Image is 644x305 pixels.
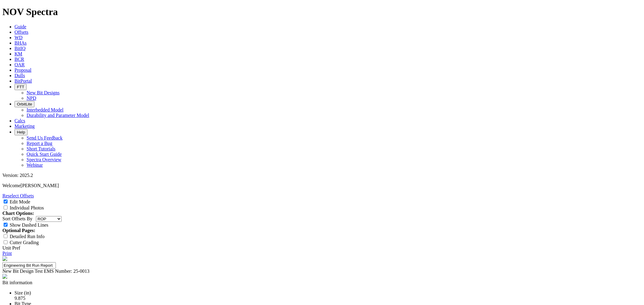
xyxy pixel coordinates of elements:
span: [PERSON_NAME] [21,183,59,188]
a: Report a Bug [27,141,52,146]
div: Size (in) [14,290,642,296]
button: Help [14,129,27,135]
label: Sort Offsets By [2,216,32,221]
a: Guide [14,24,26,29]
a: Proposal [14,68,31,73]
img: NOV_WT_RH_Logo_Vert_RGB_F.d63d51a4.png [2,256,7,261]
a: BitIQ [14,46,25,51]
div: Version: 2025.2 [2,173,642,178]
a: BCR [14,57,24,62]
button: FTT [14,84,27,90]
div: New Bit Design Test EMS Number: 25-0013 [2,269,642,274]
a: Offsets [14,30,28,35]
label: Cutter Grading [10,240,39,245]
button: OrbitLite [14,101,34,107]
p: Welcome [2,183,642,188]
a: BitPortal [14,78,32,83]
span: OrbitLite [17,102,32,106]
span: FTT [17,85,24,89]
a: Dulls [14,73,25,78]
a: WD [14,35,23,40]
label: Detailed Run Info [10,234,45,239]
h1: NOV Spectra [2,6,642,17]
label: Individual Photos [10,205,44,210]
a: NPD [27,96,36,101]
span: Help [17,130,25,134]
a: Spectra Overview [27,157,61,162]
a: Short Tutorials [27,146,56,151]
input: Click to edit report title [2,262,56,269]
img: spectra-logo.8771a380.png [2,274,7,279]
div: 9.875 [14,296,642,301]
a: Reselect Offsets [2,193,34,198]
a: BHAs [14,40,27,46]
a: Unit Pref [2,245,20,250]
a: Send Us Feedback [27,135,62,140]
a: Webinar [27,162,43,168]
report-header: 'Engineering Bit Run Report' [2,256,642,280]
a: Interbedded Model [27,107,63,112]
div: Bit information [2,280,642,285]
a: Durability and Parameter Model [27,113,89,118]
label: Show Dashed Lines [10,222,48,228]
a: Quick Start Guide [27,152,62,157]
label: Edit Mode [10,199,30,204]
strong: Optional Pages: [2,228,35,233]
a: OAR [14,62,25,67]
a: Calcs [14,118,25,123]
strong: Chart Options: [2,211,34,216]
a: Print [2,251,12,256]
a: KM [14,51,22,56]
a: New Bit Designs [27,90,59,95]
a: Marketing [14,124,35,129]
